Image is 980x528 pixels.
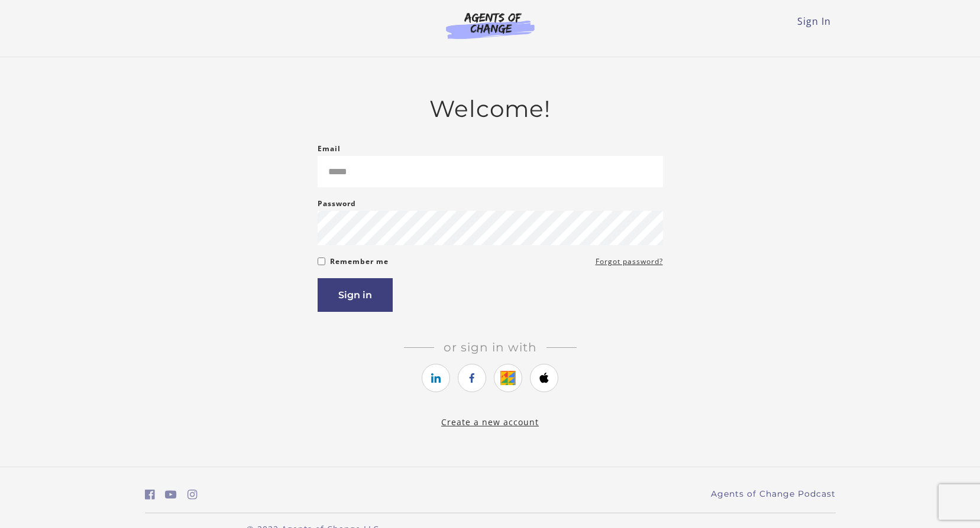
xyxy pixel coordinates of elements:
[187,486,198,503] a: https://www.instagram.com/agentsofchangeprep/ (Open in a new window)
[458,364,486,392] a: https://courses.thinkific.com/users/auth/facebook?ss%5Breferral%5D=&ss%5Buser_return_to%5D=&ss%5B...
[441,416,539,428] a: Create a new account
[318,278,393,312] button: Sign in
[797,15,831,28] a: Sign In
[494,364,522,392] a: https://courses.thinkific.com/users/auth/google?ss%5Breferral%5D=&ss%5Buser_return_to%5D=&ss%5Bvi...
[145,486,155,503] a: https://www.facebook.com/groups/aswbtestprep (Open in a new window)
[330,255,389,269] label: Remember me
[596,255,663,269] a: Forgot password?
[434,340,546,354] span: Or sign in with
[187,489,198,500] i: https://www.instagram.com/agentsofchangeprep/ (Open in a new window)
[318,95,663,123] h2: Welcome!
[422,364,450,392] a: https://courses.thinkific.com/users/auth/linkedin?ss%5Breferral%5D=&ss%5Buser_return_to%5D=&ss%5B...
[434,12,547,39] img: Agents of Change Logo
[318,197,356,211] label: Password
[145,489,155,500] i: https://www.facebook.com/groups/aswbtestprep (Open in a new window)
[165,486,177,503] a: https://www.youtube.com/c/AgentsofChangeTestPrepbyMeaganMitchell (Open in a new window)
[165,489,177,500] i: https://www.youtube.com/c/AgentsofChangeTestPrepbyMeaganMitchell (Open in a new window)
[711,488,836,500] a: Agents of Change Podcast
[530,364,558,392] a: https://courses.thinkific.com/users/auth/apple?ss%5Breferral%5D=&ss%5Buser_return_to%5D=&ss%5Bvis...
[318,142,341,156] label: Email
